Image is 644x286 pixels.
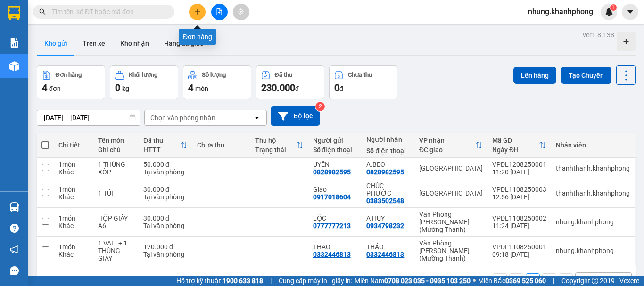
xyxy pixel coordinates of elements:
div: Đã thu [275,72,292,78]
div: 50.000 đ [143,161,188,168]
div: HTTT [143,146,180,154]
div: Giao [313,186,357,193]
strong: 0369 525 060 [505,277,546,285]
span: món [195,85,208,92]
th: Toggle SortBy [487,133,551,158]
div: Tên món [98,137,134,144]
div: 1 TÚI [98,189,134,197]
span: | [553,276,554,286]
div: 1 THÙNG XỐP [98,161,134,176]
span: đ [339,85,343,92]
button: file-add [211,4,228,20]
img: logo-vxr [8,6,20,20]
div: nhung.khanhphong [556,247,630,254]
div: A HUY [366,214,410,222]
span: message [10,266,19,275]
div: Tại văn phòng [143,168,188,176]
div: 0828982595 [313,168,351,176]
div: Tại văn phòng [143,222,188,229]
div: UYÊN [313,161,357,168]
div: VPDL1108250003 [492,186,546,193]
div: Văn Phòng [PERSON_NAME] (Mường Thanh) [419,239,483,262]
div: 0332446813 [313,251,351,258]
div: [GEOGRAPHIC_DATA] [419,164,483,172]
div: VPDL1108250001 [492,243,546,251]
div: HỘP GIẤY A6 [98,214,134,229]
div: 0828982595 [366,168,404,176]
div: LỘC [313,214,357,222]
div: [GEOGRAPHIC_DATA] [419,189,483,197]
div: VP nhận [419,137,475,144]
div: 1 món [58,243,89,251]
span: 0 [115,82,120,93]
span: Hỗ trợ kỹ thuật: [176,276,263,286]
button: Kho nhận [113,32,157,55]
button: Trên xe [75,32,113,55]
div: CHÚC PHƯỚC [366,182,410,197]
th: Toggle SortBy [250,133,308,158]
div: Đơn hàng [179,29,216,45]
div: 1 món [58,161,89,168]
button: Kho gửi [37,32,75,55]
span: | [270,276,272,286]
span: aim [238,8,244,15]
button: Chưa thu0đ [329,65,397,99]
div: Nhân viên [556,141,630,149]
span: nhung.khanhphong [520,6,601,17]
div: Chi tiết [58,141,89,149]
div: 1 VALI + 1 THÙNG GIẤY [98,239,134,262]
div: Tạo kho hàng mới [617,32,636,51]
div: Ngày ĐH [492,146,539,154]
div: Trạng thái [255,146,296,154]
svg: open [253,114,261,122]
div: 09:18 [DATE] [492,251,546,258]
div: nhung.khanhphong [556,218,630,226]
button: plus [189,4,206,20]
div: THẢO [313,243,357,251]
div: Khác [58,222,89,229]
span: 1 [611,4,615,11]
div: 0934798232 [366,222,404,229]
div: Số điện thoại [366,147,410,155]
div: Khối lượng [129,72,157,78]
span: search [39,8,46,15]
img: solution-icon [9,38,19,48]
span: đ [295,85,299,92]
div: Người gửi [313,137,357,144]
div: VPDL1208250001 [492,161,546,168]
div: ĐC giao [419,146,475,154]
div: Đã thu [143,137,180,144]
div: 120.000 đ [143,243,188,251]
button: Hàng đã giao [157,32,211,55]
div: Khác [58,193,89,201]
div: 30.000 đ [143,186,188,193]
span: 4 [188,82,193,93]
div: 1 món [58,186,89,193]
sup: 2 [315,102,325,111]
span: copyright [592,278,598,284]
div: ver 1.8.138 [583,30,614,40]
div: thanhthanh.khanhphong [556,164,630,172]
span: plus [194,8,201,15]
div: Đơn hàng [56,72,82,78]
th: Toggle SortBy [139,133,192,158]
div: Số lượng [202,72,226,78]
div: 10 / trang [581,276,611,285]
img: warehouse-icon [9,61,19,71]
span: Miền Nam [355,276,471,286]
img: icon-new-feature [605,8,613,16]
button: Đơn hàng4đơn [37,65,105,99]
div: 0332446813 [366,251,404,258]
span: ⚪️ [473,279,476,283]
div: 12:56 [DATE] [492,193,546,201]
span: caret-down [626,8,635,16]
div: Chưa thu [197,141,246,149]
button: caret-down [622,4,638,20]
div: 0777777213 [313,222,351,229]
span: 0 [334,82,339,93]
div: THẢO [366,243,410,251]
div: 30.000 đ [143,214,188,222]
span: question-circle [10,224,19,233]
th: Toggle SortBy [414,133,487,158]
button: Tạo Chuyến [561,67,611,84]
